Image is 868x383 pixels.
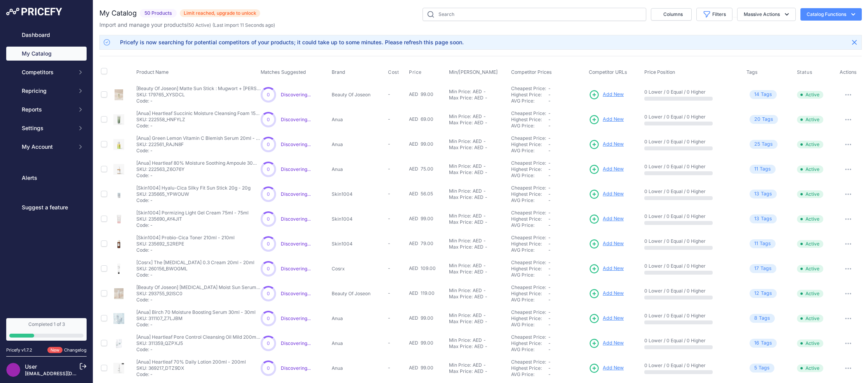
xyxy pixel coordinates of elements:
[473,113,482,120] div: AED
[281,266,311,272] a: Discovering...
[644,188,738,195] p: 0 Lower / 0 Equal / 0 Higher
[473,287,482,294] div: AED
[267,266,270,272] span: 0
[746,69,758,75] span: Tags
[797,215,823,223] span: Active
[548,141,551,147] span: -
[449,194,473,200] div: Max Price:
[548,98,551,104] span: -
[281,291,311,296] a: Discovering...
[769,91,772,98] span: s
[484,120,487,126] div: -
[750,140,778,149] span: Tag
[484,144,487,151] div: -
[589,214,624,225] a: Add New
[449,269,473,275] div: Max Price:
[136,166,261,172] p: SKU: 222563_Z6O76Y
[388,141,390,147] span: -
[6,171,87,185] a: Alerts
[754,116,760,123] span: 20
[589,313,624,324] a: Add New
[449,163,471,169] div: Min Price:
[603,265,624,272] span: Add New
[482,138,486,144] div: -
[449,287,471,294] div: Min Price:
[267,92,270,98] span: 0
[473,138,482,144] div: AED
[449,219,473,225] div: Max Price:
[603,116,624,123] span: Add New
[511,172,548,179] div: AVG Price:
[511,185,546,191] a: Cheapest Price:
[332,92,385,98] p: Beauty Of Joseon
[511,284,546,290] a: Cheapest Price:
[511,69,552,75] span: Competitor Prices
[511,247,548,253] div: AVG Price:
[99,8,137,19] h2: My Catalog
[449,244,473,250] div: Max Price:
[548,117,551,122] span: -
[180,9,260,17] span: Limit reached, upgrade to unlock
[136,284,261,291] p: [Beauty Of Joseon] [MEDICAL_DATA] Moist Sun Serum 50ml - 50ml
[136,210,249,216] p: [Skin1004] Pormizing Light Gel Cream 75ml - 75ml
[797,69,814,75] button: Status
[281,92,311,97] a: Discovering...
[388,216,390,221] span: -
[548,110,551,116] span: -
[281,340,311,346] a: Discovering...
[644,213,738,219] p: 0 Lower / 0 Equal / 0 Higher
[771,116,773,123] span: s
[769,265,772,272] span: s
[603,91,624,98] span: Add New
[212,22,275,28] span: (Last import 11 Seconds ago)
[644,288,738,294] p: 0 Lower / 0 Equal / 0 Higher
[769,190,772,198] span: s
[548,166,551,172] span: -
[409,191,433,197] span: AED 56.05
[423,8,646,21] input: Search
[548,222,551,228] span: -
[136,135,261,141] p: [Anua] Green Lemon Vitamin C Blemish Serum 20ml - 20ml
[473,213,482,219] div: AED
[603,364,624,372] span: Add New
[409,240,433,246] span: AED 79.00
[6,28,87,42] a: Dashboard
[267,191,270,197] span: 0
[136,272,254,278] p: Code: -
[589,114,624,125] a: Add New
[750,115,778,124] span: Tag
[22,143,73,151] span: My Account
[589,288,624,299] a: Add New
[511,334,546,340] a: Cheapest Price:
[750,264,776,273] span: Tag
[797,91,823,99] span: Active
[474,194,484,200] div: AED
[482,213,486,219] div: -
[589,189,624,200] a: Add New
[136,85,261,92] p: [Beauty Of Joseon] Matte Sun Stick : Mugwort + [PERSON_NAME] 18g - 18g
[589,69,627,75] span: Competitor URLs
[388,69,399,75] span: Cost
[409,141,433,147] span: AED 99.00
[840,69,857,75] span: Actions
[281,117,311,122] a: Discovering...
[474,144,484,151] div: AED
[754,265,759,272] span: 17
[332,141,385,148] p: Anua
[644,69,675,75] span: Price Position
[548,135,551,141] span: -
[603,315,624,322] span: Add New
[388,191,390,197] span: -
[474,269,484,275] div: AED
[768,165,771,173] span: s
[281,216,311,222] span: Discovering...
[281,241,311,247] a: Discovering...
[548,92,551,97] span: -
[332,266,385,272] p: Cosrx
[511,160,546,166] a: Cheapest Price:
[603,190,624,198] span: Add New
[754,240,758,247] span: 11
[474,244,484,250] div: AED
